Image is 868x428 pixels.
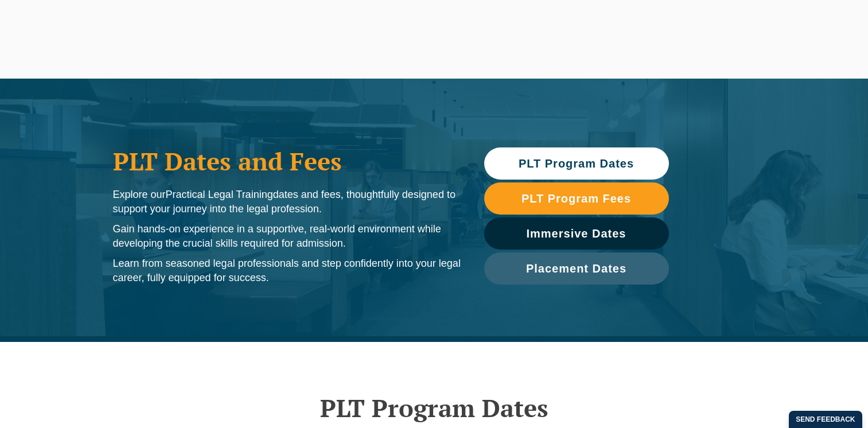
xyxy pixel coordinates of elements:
p: Learn from seasoned legal professionals and step confidently into your legal career, fully equipp... [113,256,461,285]
a: Immersive Dates [484,217,669,250]
span: PLT Program Dates [519,158,634,169]
a: PLT Program Fees [484,182,669,215]
h2: PLT Program Dates [107,394,761,422]
span: Practical Legal Training [166,189,273,200]
p: Gain hands-on experience in a supportive, real-world environment while developing the crucial ski... [113,222,461,251]
span: PLT Program Fees [521,193,631,204]
h1: PLT Dates and Fees [113,147,461,176]
p: Explore our dates and fees, thoughtfully designed to support your journey into the legal profession. [113,188,461,216]
span: Immersive Dates [527,228,626,239]
span: Placement Dates [526,263,626,274]
a: PLT Program Dates [484,147,669,180]
a: Placement Dates [484,252,669,285]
